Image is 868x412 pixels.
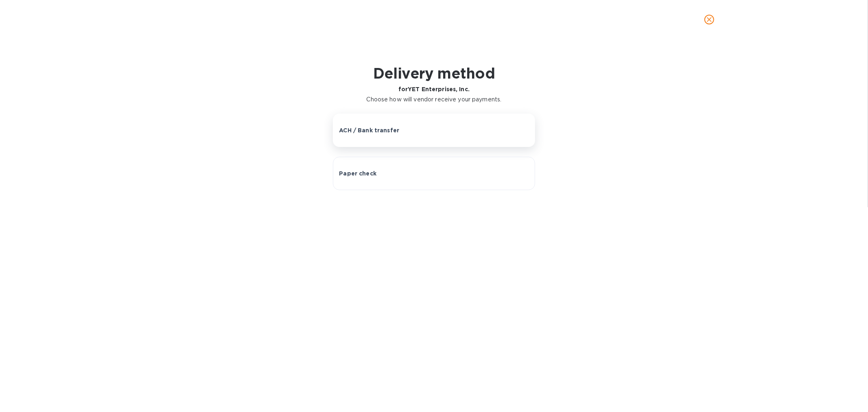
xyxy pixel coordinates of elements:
[367,95,502,104] p: Choose how will vendor receive your payments.
[339,126,399,134] p: ACH / Bank transfer
[367,65,502,82] h1: Delivery method
[333,157,535,190] button: Paper check
[339,169,376,178] p: Paper check
[333,114,535,147] button: ACH / Bank transfer
[700,10,719,29] button: close
[398,86,470,92] b: for YET Enterprises, Inc.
